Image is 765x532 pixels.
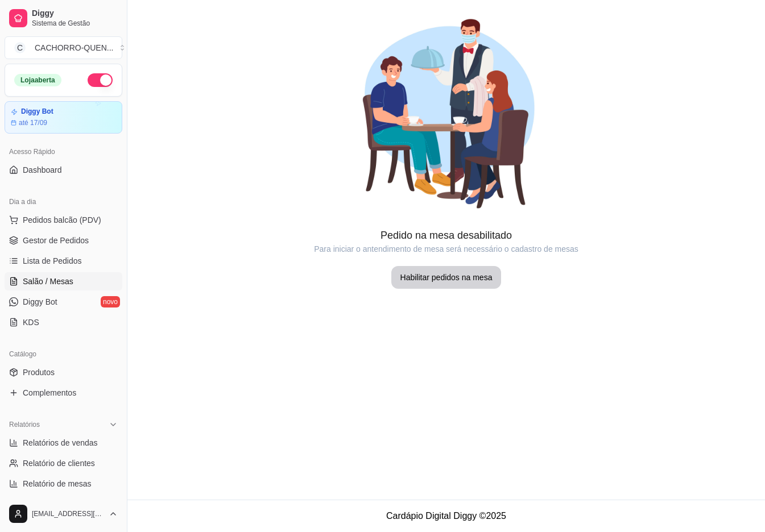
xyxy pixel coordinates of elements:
[32,9,118,19] span: Diggy
[5,434,122,452] a: Relatórios de vendas
[5,495,122,513] a: Relatório de fidelidadenovo
[9,420,40,429] span: Relatórios
[5,293,122,311] a: Diggy Botnovo
[5,101,122,134] a: Diggy Botaté 17/09
[23,317,39,328] span: KDS
[391,266,502,289] button: Habilitar pedidos na mesa
[5,193,122,211] div: Dia a dia
[5,161,122,179] a: Dashboard
[19,118,47,127] article: até 17/09
[23,235,89,246] span: Gestor de Pedidos
[21,107,53,116] article: Diggy Bot
[23,214,101,226] span: Pedidos balcão (PDV)
[5,143,122,161] div: Acesso Rápido
[23,296,57,307] span: Diggy Bot
[88,73,113,87] button: Alterar Status
[23,458,95,469] span: Relatório de clientes
[23,387,76,398] span: Complementos
[5,211,122,229] button: Pedidos balcão (PDV)
[5,5,122,32] a: DiggySistema de Gestão
[127,243,765,255] article: Para iniciar o antendimento de mesa será necessário o cadastro de mesas
[23,437,98,448] span: Relatórios de vendas
[5,252,122,270] a: Lista de Pedidos
[5,313,122,331] a: KDS
[5,475,122,493] a: Relatório de mesas
[23,255,82,267] span: Lista de Pedidos
[5,384,122,402] a: Complementos
[35,42,113,53] div: CACHORRO-QUEN ...
[5,454,122,472] a: Relatório de clientes
[14,74,61,86] div: Loja aberta
[5,231,122,250] a: Gestor de Pedidos
[5,363,122,381] a: Produtos
[23,276,73,287] span: Salão / Mesas
[127,500,765,532] footer: Cardápio Digital Diggy © 2025
[5,500,122,527] button: [EMAIL_ADDRESS][DOMAIN_NAME]
[23,164,62,176] span: Dashboard
[14,42,26,53] span: C
[127,227,765,243] article: Pedido na mesa desabilitado
[5,272,122,290] a: Salão / Mesas
[32,509,104,518] span: [EMAIL_ADDRESS][DOMAIN_NAME]
[23,367,55,378] span: Produtos
[32,19,118,28] span: Sistema de Gestão
[5,345,122,363] div: Catálogo
[5,36,122,59] button: Select a team
[23,478,92,489] span: Relatório de mesas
